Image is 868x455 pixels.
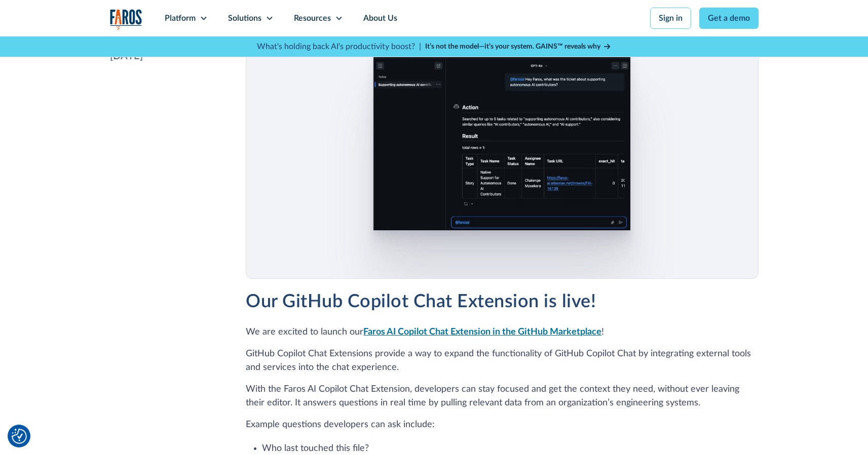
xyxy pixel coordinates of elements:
p: GitHub Copilot Chat Extensions provide a way to expand the functionality of GitHub Copilot Chat b... [246,347,758,375]
p: Example questions developers can ask include: [246,418,758,432]
strong: It’s not the model—it’s your system. GAINS™ reveals why [425,43,600,50]
a: It’s not the model—it’s your system. GAINS™ reveals why [425,42,612,52]
h2: Our GitHub Copilot Chat Extension is live! [246,291,758,313]
div: Resources [294,12,331,24]
img: Revisit consent button [12,429,27,444]
div: Platform [165,12,196,24]
a: Sign in [650,8,691,29]
img: Logo of the analytics and reporting company Faros. [110,9,142,30]
a: Get a demo [699,8,759,29]
button: Cookie Settings [12,429,27,444]
div: Solutions [228,12,261,24]
a: Faros AI Copilot Chat Extension in the GitHub Marketplace [363,327,601,337]
p: We are excited to launch our ! [246,325,758,339]
a: home [110,9,142,30]
p: With the Faros AI Copilot Chat Extension, developers can stay focused and get the context they ne... [246,383,758,410]
p: What's holding back AI's productivity boost? | [257,40,421,53]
